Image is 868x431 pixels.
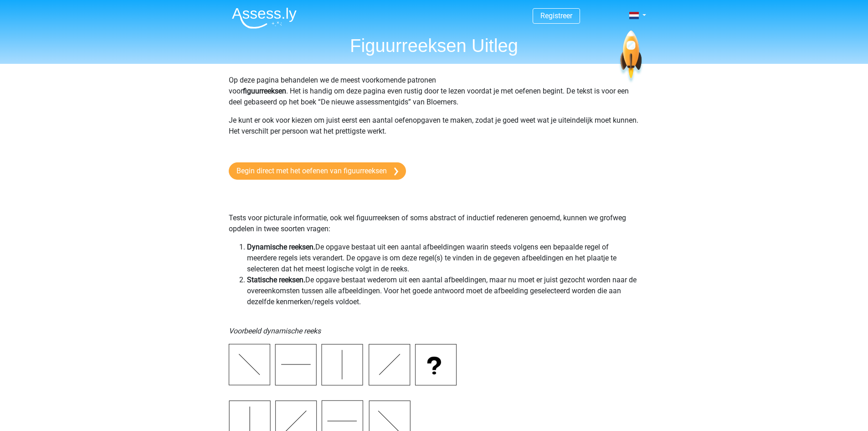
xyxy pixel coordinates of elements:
[229,115,640,148] p: Je kunt er ook voor kiezen om juist eerst een aantal oefenopgaven te maken, zodat je goed weet wa...
[229,191,640,234] p: Tests voor picturale informatie, ook wel figuurreeksen of soms abstract of inductief redeneren ge...
[229,327,321,335] i: Voorbeeld dynamische reeks
[247,243,315,251] b: Dynamische reeksen.
[232,7,297,29] img: Assessly
[229,162,406,180] a: Begin direct met het oefenen van figuurreeksen
[225,35,644,57] h1: Figuurreeksen Uitleg
[243,87,286,95] b: figuurreeksen
[247,242,640,275] li: De opgave bestaat uit een aantal afbeeldingen waarin steeds volgens een bepaalde regel of meerder...
[247,275,305,284] b: Statische reeksen.
[540,11,572,20] a: Registreer
[394,167,398,176] img: arrow-right.e5bd35279c78.svg
[618,31,643,84] img: spaceship.7d73109d6933.svg
[229,75,640,108] p: Op deze pagina behandelen we de meest voorkomende patronen voor . Het is handig om deze pagina ev...
[247,275,640,307] li: De opgave bestaat wederom uit een aantal afbeeldingen, maar nu moet er juist gezocht worden naar ...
